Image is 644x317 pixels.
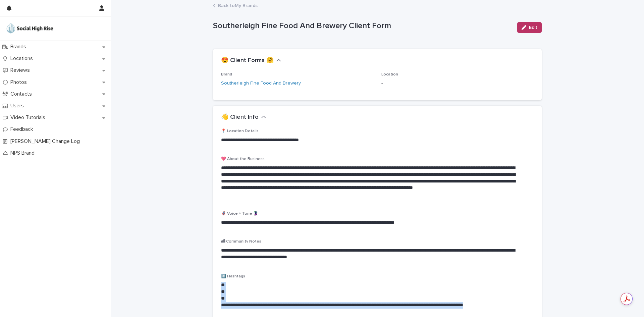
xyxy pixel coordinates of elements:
[8,79,32,86] p: Photos
[213,21,512,31] p: Southerleigh Fine Food And Brewery Client Form
[381,72,398,76] span: Location
[8,55,38,62] p: Locations
[221,114,259,121] h2: 👋 Client Info
[529,25,537,30] span: Edit
[221,57,274,64] h2: 😍 Client Forms 🤗
[381,80,534,87] p: -
[221,114,266,121] button: 👋 Client Info
[221,80,301,87] a: Southerleigh Fine Food And Brewery
[8,103,29,109] p: Users
[221,157,265,161] span: 💖 About the Business
[8,91,37,97] p: Contacts
[8,138,85,145] p: [PERSON_NAME] Change Log
[218,1,258,9] a: Back toMy Brands
[221,212,258,216] span: 🦸‍♀️ Voice + Tone 🦹‍♀️
[221,274,245,278] span: #️⃣ Hashtags
[221,72,232,76] span: Brand
[517,22,542,33] button: Edit
[221,240,261,244] span: 🏙 Community Notes
[8,126,39,133] p: Feedback
[8,150,40,156] p: NPS Brand
[8,44,32,50] p: Brands
[8,67,35,73] p: Reviews
[221,129,259,133] span: 📍 Location Details
[221,57,281,64] button: 😍 Client Forms 🤗
[8,114,51,121] p: Video Tutorials
[5,22,54,35] img: o5DnuTxEQV6sW9jFYBBf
